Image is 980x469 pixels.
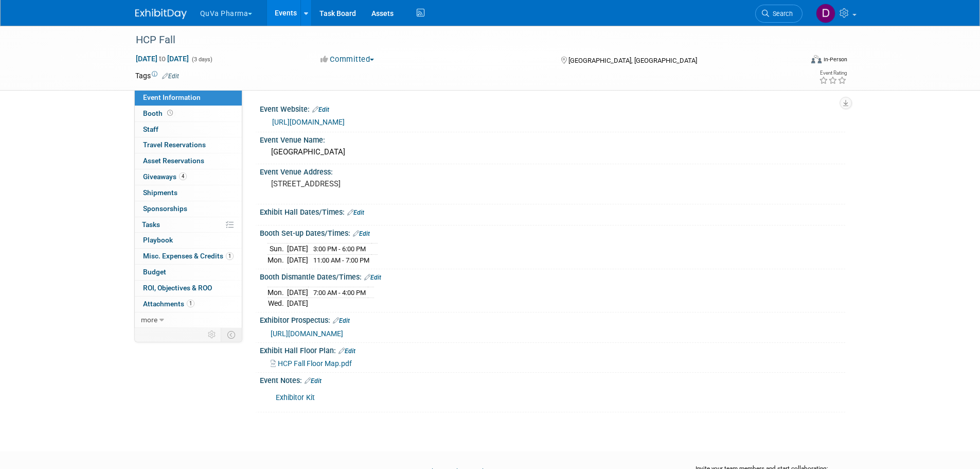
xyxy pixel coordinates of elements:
div: Exhibitor Prospectus: [260,312,845,326]
span: more [141,316,157,324]
span: Playbook [143,236,173,244]
td: [DATE] [287,287,308,298]
span: Travel Reservations [143,141,206,149]
a: Playbook [135,233,242,248]
a: Attachments1 [135,297,242,312]
span: Staff [143,125,158,133]
span: (3 days) [191,56,212,63]
a: Edit [162,73,179,80]
a: HCP Fall Floor Map.pdf [271,359,352,368]
a: more [135,312,242,328]
span: Event Information [143,93,201,101]
a: [URL][DOMAIN_NAME] [271,329,343,338]
a: Asset Reservations [135,153,242,169]
td: Wed. [268,298,287,309]
a: Sponsorships [135,201,242,217]
a: Search [755,5,803,23]
td: Mon. [268,287,287,298]
img: Danielle Mitchell [816,4,835,23]
span: to [157,55,167,63]
div: Booth Dismantle Dates/Times: [260,269,845,283]
td: Mon. [268,254,287,265]
a: Edit [347,209,364,216]
a: Giveaways4 [135,169,242,185]
span: Attachments [143,300,194,308]
span: Misc. Expenses & Credits [143,252,234,260]
a: Edit [312,106,329,113]
span: 3:00 PM - 6:00 PM [313,245,366,253]
td: [DATE] [287,254,308,265]
a: Booth [135,106,242,121]
td: Sun. [268,243,287,254]
a: Exhibitor Kit [276,393,315,402]
td: Toggle Event Tabs [221,328,242,341]
a: Edit [305,377,322,385]
div: Event Venue Address: [260,164,845,177]
pre: [STREET_ADDRESS] [271,179,492,188]
span: ROI, Objectives & ROO [143,284,212,292]
img: ExhibitDay [135,9,187,19]
div: Event Notes: [260,373,845,386]
a: Edit [353,230,370,237]
a: Edit [338,348,355,355]
span: Shipments [143,188,177,197]
div: Exhibit Hall Dates/Times: [260,204,845,218]
div: In-Person [823,56,847,63]
span: Tasks [142,220,160,229]
a: Tasks [135,217,242,233]
div: Event Venue Name: [260,132,845,145]
span: Booth [143,109,175,117]
div: Event Rating [819,71,847,76]
td: Personalize Event Tab Strip [203,328,221,341]
td: [DATE] [287,243,308,254]
td: Tags [135,71,179,81]
span: Asset Reservations [143,157,204,165]
span: Sponsorships [143,204,187,213]
div: Event Website: [260,101,845,115]
div: Exhibit Hall Floor Plan: [260,343,845,356]
span: HCP Fall Floor Map.pdf [278,359,352,368]
span: 11:00 AM - 7:00 PM [313,256,369,264]
span: Booth not reserved yet [165,109,175,117]
img: Format-Inperson.png [811,55,822,63]
span: 7:00 AM - 4:00 PM [313,289,366,297]
a: [URL][DOMAIN_NAME] [272,118,345,126]
td: [DATE] [287,298,308,309]
a: Edit [333,317,350,324]
span: Budget [143,268,166,276]
button: Committed [317,54,378,65]
a: Shipments [135,185,242,201]
div: Event Format [742,54,848,69]
div: HCP Fall [132,31,787,49]
a: Staff [135,122,242,137]
a: ROI, Objectives & ROO [135,281,242,296]
a: Event Information [135,90,242,106]
span: Search [769,10,793,18]
span: [GEOGRAPHIC_DATA], [GEOGRAPHIC_DATA] [568,57,697,64]
a: Misc. Expenses & Credits1 [135,249,242,264]
span: 1 [187,300,194,307]
a: Edit [364,274,381,281]
span: Giveaways [143,172,187,181]
div: [GEOGRAPHIC_DATA] [268,144,838,160]
span: [DATE] [DATE] [135,54,189,63]
span: 1 [226,252,234,260]
div: Booth Set-up Dates/Times: [260,225,845,239]
a: Travel Reservations [135,137,242,153]
a: Budget [135,265,242,280]
span: 4 [179,172,187,180]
